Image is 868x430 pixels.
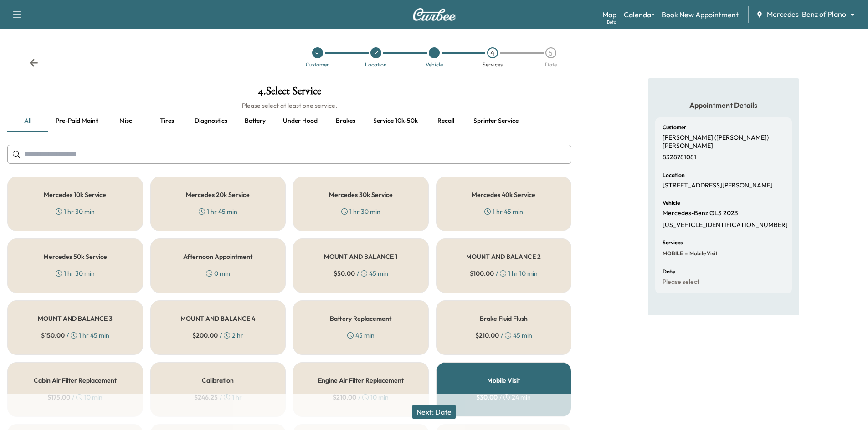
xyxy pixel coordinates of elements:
[366,110,425,132] button: Service 10k-50k
[466,253,541,260] h5: MOUNT AND BALANCE 2
[187,110,235,132] button: Diagnostics
[475,331,532,340] div: / 45 min
[206,269,230,278] div: 0 min
[180,315,255,322] h5: MOUNT AND BALANCE 4
[425,110,466,132] button: Recall
[43,253,107,260] h5: Mercedes 50k Service
[412,8,456,21] img: Curbee Logo
[663,134,785,150] p: [PERSON_NAME] ([PERSON_NAME]) [PERSON_NAME]
[38,315,113,322] h5: MOUNT AND BALANCE 3
[56,269,95,278] div: 1 hr 30 min
[663,250,683,257] span: MOBILE
[7,110,571,132] div: basic tabs example
[624,9,654,20] a: Calendar
[7,86,571,101] h1: 4 . Select Service
[306,62,329,67] div: Customer
[663,172,685,178] h6: Location
[487,47,498,58] div: 4
[334,269,355,278] span: $ 50.00
[34,377,117,384] h5: Cabin Air Filter Replacement
[7,101,571,110] h6: Please select at least one service.
[47,393,103,402] div: / 10 min
[318,377,404,384] h5: Engine Air Filter Replacement
[48,110,105,132] button: Pre-paid maint
[41,331,109,340] div: / 1 hr 45 min
[41,331,65,340] span: $ 150.00
[655,100,792,110] h5: Appointment Details
[330,315,391,322] h5: Battery Replacement
[487,377,520,384] h5: Mobile Visit
[324,253,397,260] h5: MOUNT AND BALANCE 1
[183,253,252,260] h5: Afternoon Appointment
[663,221,788,229] p: [US_VEHICLE_IDENTIFICATION_NUMBER]
[192,331,243,340] div: / 2 hr
[470,269,538,278] div: / 1 hr 10 min
[199,207,237,216] div: 1 hr 45 min
[341,207,380,216] div: 1 hr 30 min
[412,405,456,419] button: Next: Date
[663,200,680,206] h6: Vehicle
[767,9,846,20] span: Mercedes-Benz of Plano
[365,62,387,67] div: Location
[663,209,738,218] p: Mercedes-Benz GLS 2023
[545,62,557,67] div: Date
[470,269,494,278] span: $ 100.00
[7,110,48,132] button: all
[105,110,146,132] button: Misc
[483,62,503,67] div: Services
[194,393,218,402] span: $ 246.25
[480,315,528,322] h5: Brake Fluid Flush
[347,331,375,340] div: 45 min
[688,250,718,257] span: Mobile Visit
[194,393,242,402] div: / 1 hr
[663,240,683,245] h6: Services
[663,153,696,162] p: 8328781081
[426,62,443,67] div: Vehicle
[329,192,393,198] h5: Mercedes 30k Service
[333,393,356,402] span: $ 210.00
[484,207,523,216] div: 1 hr 45 min
[146,110,187,132] button: Tires
[47,393,70,402] span: $ 175.00
[276,110,325,132] button: Under hood
[475,331,499,340] span: $ 210.00
[607,19,616,25] div: Beta
[44,192,106,198] h5: Mercedes 10k Service
[186,192,250,198] h5: Mercedes 20k Service
[545,47,556,58] div: 5
[683,249,688,258] span: -
[663,278,699,286] p: Please select
[333,393,389,402] div: / 10 min
[663,269,675,274] h6: Date
[602,9,616,20] a: MapBeta
[662,9,739,20] a: Book New Appointment
[29,58,38,67] div: Back
[325,110,366,132] button: Brakes
[663,125,686,130] h6: Customer
[472,192,535,198] h5: Mercedes 40k Service
[192,331,218,340] span: $ 200.00
[202,377,234,384] h5: Calibration
[466,110,526,132] button: Sprinter service
[235,110,276,132] button: Battery
[476,393,531,402] div: / 24 min
[476,393,498,402] span: $ 30.00
[663,182,773,190] p: [STREET_ADDRESS][PERSON_NAME]
[56,207,95,216] div: 1 hr 30 min
[334,269,388,278] div: / 45 min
